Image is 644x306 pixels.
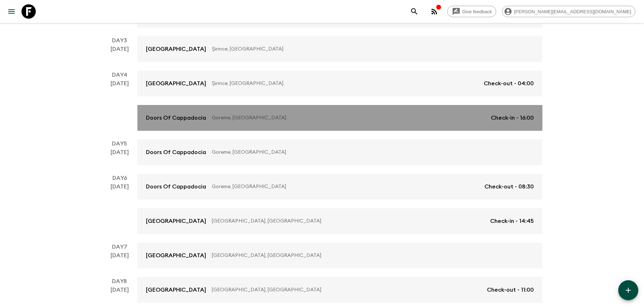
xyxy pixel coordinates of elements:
div: [DATE] [111,251,129,268]
div: [DATE] [111,148,129,165]
p: [GEOGRAPHIC_DATA], [GEOGRAPHIC_DATA] [212,252,528,259]
div: [DATE] [111,79,129,131]
p: Check-in - 16:00 [491,114,534,122]
a: [GEOGRAPHIC_DATA][GEOGRAPHIC_DATA], [GEOGRAPHIC_DATA]Check-in - 14:45 [137,208,542,234]
div: [DATE] [111,182,129,234]
div: [DATE] [111,45,129,62]
p: Doors Of Cappadocia [146,182,206,191]
p: Şirince, [GEOGRAPHIC_DATA] [212,46,528,53]
p: [GEOGRAPHIC_DATA] [146,217,206,225]
p: Goreme, [GEOGRAPHIC_DATA] [212,183,479,190]
p: Day 7 [102,243,137,251]
p: Şirince, [GEOGRAPHIC_DATA] [212,80,478,87]
button: search adventures [407,4,421,19]
a: [GEOGRAPHIC_DATA][GEOGRAPHIC_DATA], [GEOGRAPHIC_DATA]Check-out - 11:00 [137,277,542,303]
p: Check-in - 14:45 [490,217,534,225]
a: Doors Of CappadociaGoreme, [GEOGRAPHIC_DATA]Check-in - 16:00 [137,105,542,131]
p: [GEOGRAPHIC_DATA], [GEOGRAPHIC_DATA] [212,286,481,293]
p: Day 4 [102,71,137,79]
p: Goreme, [GEOGRAPHIC_DATA] [212,114,485,121]
button: menu [4,4,19,19]
p: Doors Of Cappadocia [146,148,206,157]
a: [GEOGRAPHIC_DATA]Şirince, [GEOGRAPHIC_DATA] [137,36,542,62]
p: [GEOGRAPHIC_DATA] [146,45,206,53]
span: [PERSON_NAME][EMAIL_ADDRESS][DOMAIN_NAME] [510,9,635,14]
div: [PERSON_NAME][EMAIL_ADDRESS][DOMAIN_NAME] [502,6,635,17]
p: [GEOGRAPHIC_DATA] [146,286,206,294]
p: Check-out - 11:00 [487,286,534,294]
a: [GEOGRAPHIC_DATA]Şirince, [GEOGRAPHIC_DATA]Check-out - 04:00 [137,71,542,96]
p: Day 6 [102,174,137,182]
p: Day 5 [102,139,137,148]
a: Give feedback [447,6,496,17]
a: [GEOGRAPHIC_DATA][GEOGRAPHIC_DATA], [GEOGRAPHIC_DATA] [137,243,542,268]
p: Doors Of Cappadocia [146,114,206,122]
p: Check-out - 04:00 [484,79,534,88]
p: Goreme, [GEOGRAPHIC_DATA] [212,149,528,156]
p: Day 3 [102,36,137,45]
p: [GEOGRAPHIC_DATA] [146,251,206,260]
a: Doors Of CappadociaGoreme, [GEOGRAPHIC_DATA]Check-out - 08:30 [137,174,542,200]
p: Check-out - 08:30 [484,182,534,191]
p: [GEOGRAPHIC_DATA] [146,79,206,88]
a: Doors Of CappadociaGoreme, [GEOGRAPHIC_DATA] [137,139,542,165]
div: [DATE] [111,286,129,303]
p: Day 8 [102,277,137,286]
span: Give feedback [458,9,496,14]
p: [GEOGRAPHIC_DATA], [GEOGRAPHIC_DATA] [212,217,484,225]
